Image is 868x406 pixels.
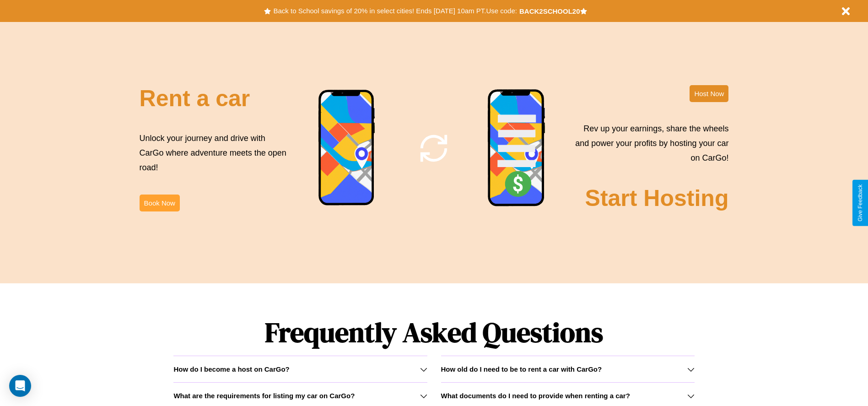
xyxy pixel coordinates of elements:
[318,89,376,207] img: phone
[271,5,519,17] button: Back to School savings of 20% in select cities! Ends [DATE] 10am PT.Use code:
[441,392,630,400] h3: What documents do I need to provide when renting a car?
[140,131,290,175] p: Unlock your journey and drive with CarGo where adventure meets the open road!
[690,85,728,102] button: Host Now
[173,309,694,356] h1: Frequently Asked Questions
[140,195,180,211] button: Book Now
[519,7,580,15] b: BACK2SCHOOL20
[570,121,728,166] p: Rev up your earnings, share the wheels and power your profits by hosting your car on CarGo!
[441,365,602,373] h3: How old do I need to be to rent a car with CarGo?
[487,89,546,208] img: phone
[585,185,729,211] h2: Start Hosting
[857,184,863,222] div: Give Feedback
[173,365,289,373] h3: How do I become a host on CarGo?
[140,85,250,112] h2: Rent a car
[173,392,355,400] h3: What are the requirements for listing my car on CarGo?
[9,375,31,397] div: Open Intercom Messenger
